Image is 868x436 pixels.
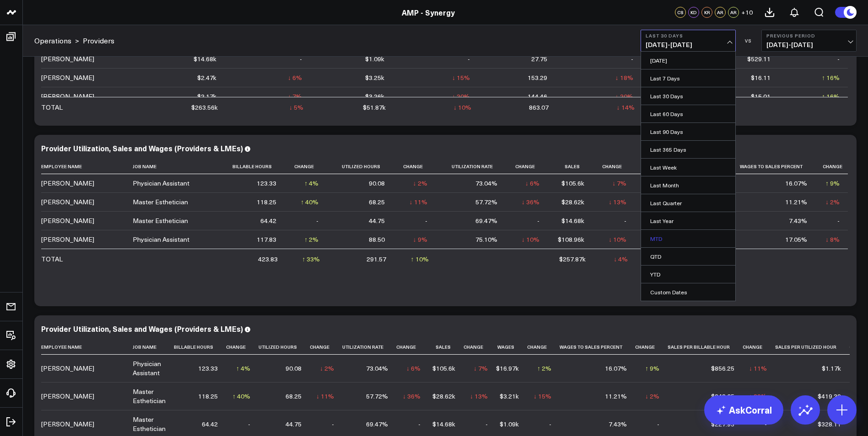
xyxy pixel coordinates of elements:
[822,92,840,101] div: ↑ 16%
[316,216,318,225] div: -
[406,364,421,373] div: ↓ 6%
[257,235,276,244] div: 117.83
[624,216,626,225] div: -
[522,235,539,244] div: ↓ 10%
[365,92,384,101] div: $3.26k
[133,197,188,207] div: Master Esthetician
[549,420,551,429] div: -
[635,159,675,174] th: Wages
[711,392,734,401] div: $242.05
[236,364,250,373] div: ↑ 4%
[837,216,840,225] div: -
[766,33,852,38] b: Previous Period
[429,340,464,355] th: Sales
[301,197,318,207] div: ↑ 40%
[197,92,216,101] div: $2.17k
[41,340,133,355] th: Employee Name
[304,235,318,244] div: ↑ 2%
[34,36,79,46] div: >
[304,179,318,188] div: ↑ 4%
[559,255,586,264] div: $257.87k
[609,197,626,207] div: ↓ 13%
[688,7,699,18] div: KD
[286,392,302,401] div: 68.25
[615,73,633,82] div: ↓ 18%
[316,392,334,401] div: ↓ 11%
[474,364,488,373] div: ↓ 7%
[789,216,807,225] div: 7.43%
[133,340,174,355] th: Job Name
[528,92,547,101] div: 144.46
[657,420,659,429] div: -
[785,235,807,244] div: 17.05%
[432,420,455,429] div: $14.68k
[302,255,320,264] div: ↑ 33%
[197,73,216,82] div: $2.47k
[837,54,840,64] div: -
[641,248,735,265] a: QTD
[496,364,519,373] div: $16.97k
[645,392,659,401] div: ↓ 2%
[496,340,527,355] th: Wages
[411,255,429,264] div: ↑ 10%
[641,176,735,194] a: Last Month
[537,364,551,373] div: ↑ 2%
[436,159,506,174] th: Utilization Rate
[41,235,94,244] div: [PERSON_NAME]
[327,159,393,174] th: Utilized Hours
[609,235,626,244] div: ↓ 10%
[822,73,840,82] div: ↑ 16%
[522,197,539,207] div: ↓ 36%
[825,235,840,244] div: ↓ 8%
[717,159,815,174] th: Wages To Sales Percent
[41,197,94,207] div: [PERSON_NAME]
[259,340,310,355] th: Utilized Hours
[41,54,94,64] div: [PERSON_NAME]
[641,52,735,69] a: [DATE]
[369,235,385,244] div: 88.50
[342,340,396,355] th: Utilization Rate
[366,364,388,373] div: 73.04%
[367,255,386,264] div: 291.57
[641,194,735,212] a: Last Quarter
[641,212,735,229] a: Last Year
[815,159,848,174] th: Change
[612,179,626,188] div: ↓ 7%
[614,255,628,264] div: ↓ 4%
[704,395,783,425] a: AskCorral
[432,364,455,373] div: $105.6k
[617,103,635,112] div: ↓ 14%
[432,392,455,401] div: $28.62k
[822,364,841,373] div: $1.17k
[749,392,767,401] div: ↓ 38%
[289,103,303,112] div: ↓ 5%
[41,255,63,264] div: TOTAL
[133,235,189,244] div: Physician Assistant
[41,420,94,429] div: [PERSON_NAME]
[529,103,549,112] div: 863.07
[751,92,771,101] div: $15.01
[641,105,735,122] a: Last 60 Days
[825,197,840,207] div: ↓ 2%
[133,216,188,225] div: Master Esthetician
[646,41,731,48] span: [DATE] - [DATE]
[485,420,488,429] div: -
[288,92,302,101] div: ↓ 7%
[310,340,342,355] th: Change
[320,364,334,373] div: ↓ 2%
[747,54,771,64] div: $529.11
[464,340,496,355] th: Change
[257,179,276,188] div: 123.33
[288,73,302,82] div: ↓ 6%
[825,179,840,188] div: ↑ 9%
[418,420,421,429] div: -
[365,73,384,82] div: $3.25k
[41,73,94,82] div: [PERSON_NAME]
[641,266,735,283] a: YTD
[396,340,429,355] th: Change
[645,364,659,373] div: ↑ 9%
[41,179,94,188] div: [PERSON_NAME]
[711,364,734,373] div: $856.25
[751,73,771,82] div: $16.11
[635,340,668,355] th: Change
